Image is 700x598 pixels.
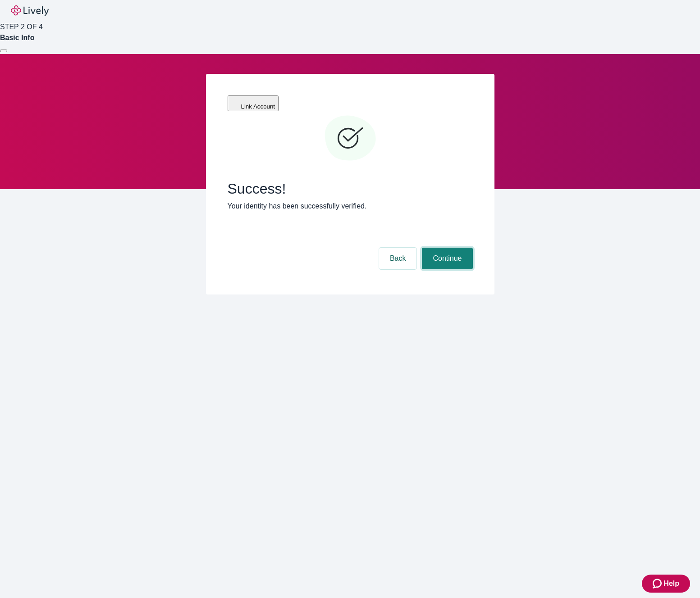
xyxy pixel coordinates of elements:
[323,112,377,166] svg: Checkmark icon
[228,201,473,212] p: Your identity has been successfully verified.
[422,248,472,269] button: Continue
[379,248,417,269] button: Back
[653,578,663,589] svg: Zendesk support icon
[642,575,690,593] button: Zendesk support iconHelp
[228,180,473,197] span: Success!
[228,95,279,111] button: Link Account
[11,5,49,16] img: Lively
[663,578,679,589] span: Help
